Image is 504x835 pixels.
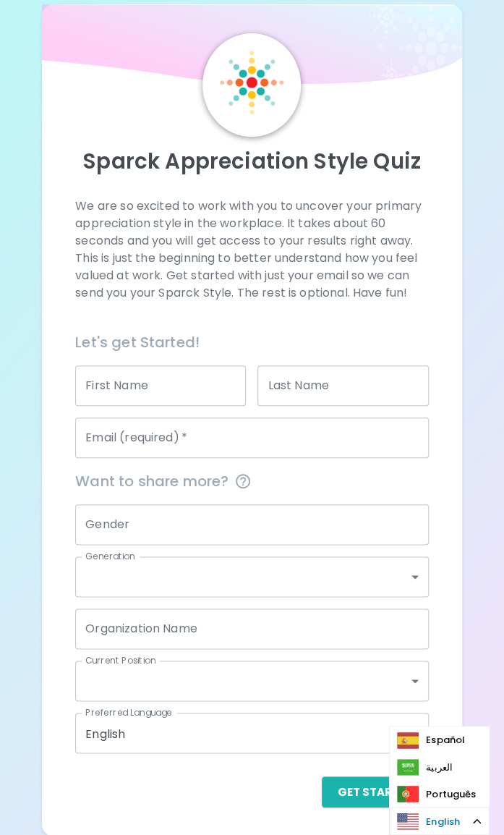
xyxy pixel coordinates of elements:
[390,726,476,753] a: Español
[390,780,487,807] a: Português
[390,753,464,780] a: العربية‏
[389,726,490,808] ul: Language list
[75,198,428,302] p: We are so excited to work with you to uncover your primary appreciation style in the workplace. I...
[75,713,428,753] div: English
[220,51,283,114] img: Sparck Logo
[322,776,429,807] button: Get Started
[234,472,252,490] svg: This information is completely confidential and only used for aggregated appreciation studies at ...
[42,4,462,91] img: wave
[85,706,172,719] label: Preferred Language
[389,807,490,835] aside: Language selected: English
[59,148,445,174] p: Sparck Appreciation Style Quiz
[85,654,155,666] label: Current Position
[75,470,428,493] span: Want to share more?
[390,808,489,834] a: English
[75,331,428,354] h6: Let's get Started!
[85,550,135,562] label: Generation
[389,807,490,835] div: Language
